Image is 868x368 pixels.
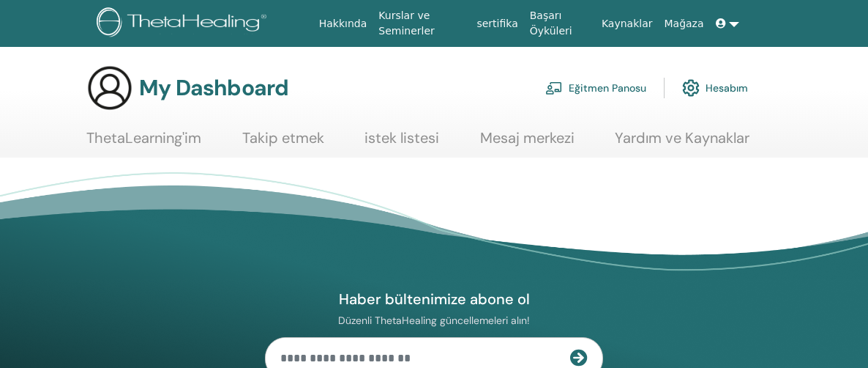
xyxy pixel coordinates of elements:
a: Kaynaklar [596,10,659,37]
a: sertifika [471,10,523,37]
p: Düzenli ThetaHealing güncellemeleri alın! [265,314,603,327]
a: Kurslar ve Seminerler [373,2,471,45]
img: cog.svg [682,76,700,100]
a: Hesabım [682,72,748,104]
a: Yardım ve Kaynaklar [615,129,749,158]
a: Mesaj merkezi [480,129,575,158]
a: Eğitmen Panosu [545,72,646,104]
h3: My Dashboard [139,75,288,101]
a: Başarı Öyküleri [524,2,596,45]
a: Takip etmek [242,129,324,158]
img: generic-user-icon.jpg [86,65,133,111]
img: logo.png [97,7,272,40]
a: Mağaza [658,10,709,37]
h4: Haber bültenimize abone ol [265,290,603,309]
a: istek listesi [364,129,439,158]
img: chalkboard-teacher.svg [545,81,563,95]
a: Hakkında [313,10,373,37]
a: ThetaLearning'im [86,129,201,158]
